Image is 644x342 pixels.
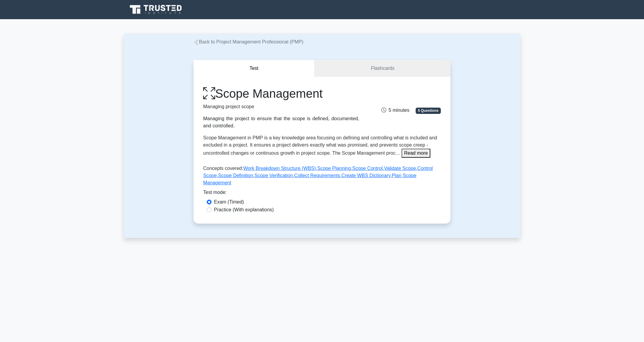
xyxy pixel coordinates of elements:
a: Work Breakdown Structure (WBS) [243,166,316,171]
label: Practice (With explanations) [214,206,274,213]
button: Read more [402,149,430,158]
a: Scope Control [352,166,383,171]
a: Flashcards [315,60,450,77]
a: Validate Scope [384,166,416,171]
div: Managing the project to ensure that the scope is defined, documented, and controlled. [203,115,359,129]
a: Back to Project Management Professional (PMP) [194,39,303,44]
a: Create WBS Dictionary [342,173,390,178]
h1: Scope Management [203,86,359,101]
button: Test [194,60,315,77]
span: Scope Management in PMP is a key knowledge area focusing on defining and controlling what is incl... [203,135,437,156]
p: Managing project scope [203,103,359,110]
a: Collect Requirements [294,173,340,178]
a: Scope Planning [317,166,351,171]
p: Concepts covered: , , , , , , , , , [203,165,441,189]
div: Test mode: [203,189,441,198]
label: Exam (Timed) [214,198,244,206]
a: Scope Verification [254,173,293,178]
span: 5 Questions [416,108,441,114]
a: Scope Definition [218,173,253,178]
span: 5 minutes [381,108,409,113]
